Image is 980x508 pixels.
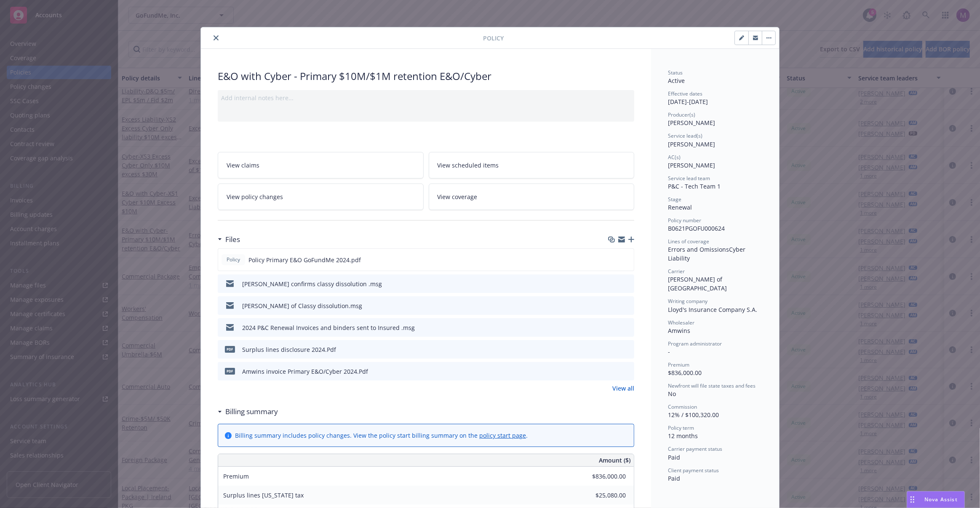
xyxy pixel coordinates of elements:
span: Effective dates [668,90,702,97]
span: View coverage [438,192,478,201]
div: [PERSON_NAME] of Classy dissolution.msg [242,301,362,310]
span: Active [668,77,685,85]
button: download file [610,301,617,310]
span: Status [668,69,683,76]
span: Wholesaler [668,319,694,326]
a: View claims [218,152,424,178]
span: View scheduled items [438,161,499,170]
span: B0621PGOFU000624 [668,224,725,232]
span: Carrier payment status [668,445,722,452]
a: View all [612,384,634,393]
span: Policy [483,34,504,43]
button: close [211,33,221,43]
span: - [668,348,670,356]
span: Program administrator [668,340,722,347]
span: Surplus lines [US_STATE] tax [223,491,304,499]
span: Service lead(s) [668,132,702,139]
button: preview file [623,323,631,332]
a: View scheduled items [429,152,635,178]
span: Paid [668,453,680,461]
div: [DATE] - [DATE] [668,90,762,106]
span: 12% / $100,320.00 [668,411,719,419]
span: Commission [668,403,697,410]
span: View claims [227,161,259,170]
span: $836,000.00 [668,369,702,377]
div: Add internal notes here... [221,93,631,102]
div: Amwins invoice Primary E&O/Cyber 2024.Pdf [242,367,368,376]
span: Client payment status [668,467,719,474]
button: preview file [623,279,631,288]
button: download file [610,323,617,332]
span: Policy [225,256,242,263]
span: Errors and Omissions [668,245,729,253]
button: download file [610,367,617,376]
div: [PERSON_NAME] confirms classy dissolution .msg [242,279,382,288]
span: View policy changes [227,192,283,201]
div: 2024 P&C Renewal Invoices and binders sent to Insured .msg [242,323,415,332]
span: Nova Assist [924,496,958,503]
span: Writing company [668,298,708,305]
span: P&C - Tech Team 1 [668,182,721,190]
span: Newfront will file state taxes and fees [668,382,756,389]
span: Policy number [668,217,701,224]
span: Cyber Liability [668,245,747,262]
input: 0.00 [576,470,631,483]
button: download file [610,345,617,354]
span: Lines of coverage [668,238,709,245]
span: Pdf [225,346,235,352]
div: Files [218,234,240,245]
span: Renewal [668,203,692,211]
a: View coverage [429,184,635,210]
span: [PERSON_NAME] [668,140,715,148]
span: Pdf [225,368,235,374]
span: Lloyd's Insurance Company S.A. [668,306,757,314]
div: Billing summary includes policy changes. View the policy start billing summary on the . [235,431,528,440]
span: Policy Primary E&O GoFundMe 2024.pdf [248,255,361,264]
span: AC(s) [668,154,681,161]
div: Drag to move [907,492,918,508]
span: Premium [223,472,249,480]
span: Producer(s) [668,111,695,118]
h3: Files [225,234,240,245]
span: Policy term [668,424,694,431]
span: Carrier [668,268,685,275]
button: download file [610,279,617,288]
span: 12 months [668,432,698,440]
a: View policy changes [218,184,424,210]
span: Amwins [668,327,690,335]
button: preview file [623,255,630,264]
span: Amount ($) [599,456,630,465]
span: Stage [668,196,681,203]
button: Nova Assist [907,491,965,508]
span: [PERSON_NAME] of [GEOGRAPHIC_DATA] [668,275,727,292]
span: No [668,390,676,398]
input: 0.00 [576,489,631,502]
span: Premium [668,361,689,368]
div: Surplus lines disclosure 2024.Pdf [242,345,336,354]
span: [PERSON_NAME] [668,161,715,169]
span: [PERSON_NAME] [668,119,715,127]
button: download file [609,255,616,264]
h3: Billing summary [225,406,278,417]
button: preview file [623,301,631,310]
a: policy start page [479,431,526,439]
button: preview file [623,345,631,354]
button: preview file [623,367,631,376]
span: Paid [668,474,680,482]
span: Service lead team [668,175,710,182]
div: Billing summary [218,406,278,417]
div: E&O with Cyber - Primary $10M/$1M retention E&O/Cyber [218,69,634,83]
